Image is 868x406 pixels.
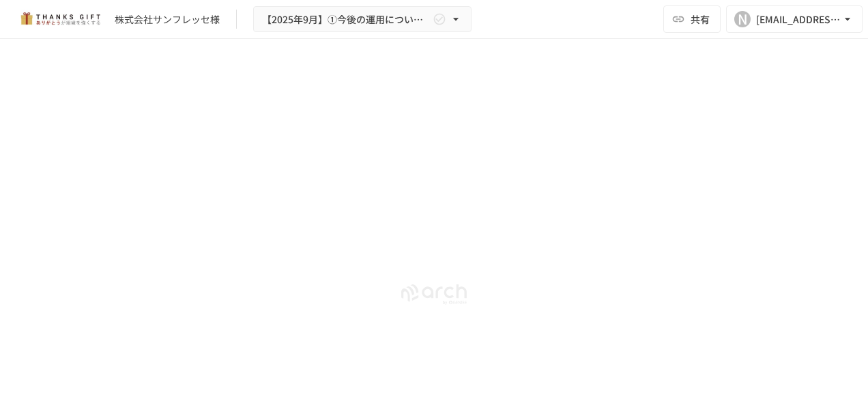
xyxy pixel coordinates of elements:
span: 【2025年9月】①今後の運用についてのご案内/THANKS GIFTキックオフMTG [262,11,430,28]
div: [EMAIL_ADDRESS][DOMAIN_NAME] [756,11,841,28]
button: 【2025年9月】①今後の運用についてのご案内/THANKS GIFTキックオフMTG [253,6,472,33]
button: N[EMAIL_ADDRESS][DOMAIN_NAME] [726,5,863,33]
span: 共有 [691,12,710,27]
div: 株式会社サンフレッセ様 [115,12,220,27]
button: 共有 [663,5,721,33]
div: N [734,11,751,27]
img: mMP1OxWUAhQbsRWCurg7vIHe5HqDpP7qZo7fRoNLXQh [16,8,104,30]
